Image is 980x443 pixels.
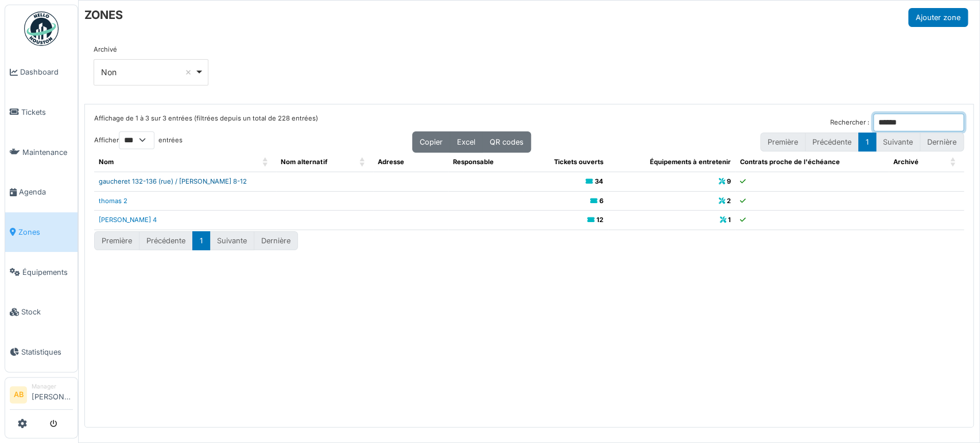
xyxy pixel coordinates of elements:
[5,172,78,212] a: Agenda
[412,131,450,153] button: Copier
[192,231,210,250] button: 1
[893,158,919,166] span: Archivé
[18,227,73,238] span: Zones
[281,158,327,166] span: Nom alternatif
[727,197,731,205] b: 2
[650,158,731,166] span: Équipements à entretenir
[5,132,78,172] a: Maintenance
[950,153,957,172] span: Archivé: Activate to sort
[457,138,475,146] span: Excel
[99,197,127,205] a: thomas 2
[21,347,73,357] span: Statistiques
[5,332,78,372] a: Statistiques
[262,153,269,172] span: Nom: Activate to sort
[99,158,114,166] span: Nom
[94,131,183,149] label: Afficher entrées
[595,177,603,185] b: 34
[94,114,318,131] div: Affichage de 1 à 3 sur 3 entrées (filtrées depuis un total de 228 entrées)
[482,131,531,153] button: QR codes
[830,118,869,127] label: Rechercher :
[10,382,73,410] a: AB Manager[PERSON_NAME]
[99,216,157,224] a: [PERSON_NAME] 4
[24,11,59,46] img: Badge_color-CXgf-gQk.svg
[378,158,404,166] span: Adresse
[119,131,154,149] select: Afficherentrées
[20,67,73,77] span: Dashboard
[858,133,876,151] button: 1
[420,138,443,146] span: Copier
[5,52,78,92] a: Dashboard
[10,386,27,403] li: AB
[94,231,298,250] nav: pagination
[359,153,366,172] span: Nom alternatif: Activate to sort
[5,92,78,133] a: Tickets
[453,158,494,166] span: Responsable
[183,67,194,78] button: Remove item: 'false'
[760,133,964,151] nav: pagination
[21,107,73,118] span: Tickets
[596,216,603,224] b: 12
[32,382,73,407] li: [PERSON_NAME]
[740,158,840,166] span: Contrats proche de l'échéance
[22,147,73,158] span: Maintenance
[490,138,524,146] span: QR codes
[599,197,603,205] b: 6
[19,186,73,197] span: Agenda
[728,216,731,224] b: 1
[84,8,123,22] h6: ZONES
[450,131,483,153] button: Excel
[5,292,78,332] a: Stock
[32,382,73,391] div: Manager
[21,306,73,317] span: Stock
[5,252,78,292] a: Équipements
[908,8,968,27] button: Ajouter zone
[22,267,73,278] span: Équipements
[727,177,731,185] b: 9
[554,158,603,166] span: Tickets ouverts
[99,177,247,185] a: gaucheret 132-136 (rue) / [PERSON_NAME] 8-12
[5,212,78,252] a: Zones
[101,66,195,78] div: Non
[94,45,117,55] label: Archivé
